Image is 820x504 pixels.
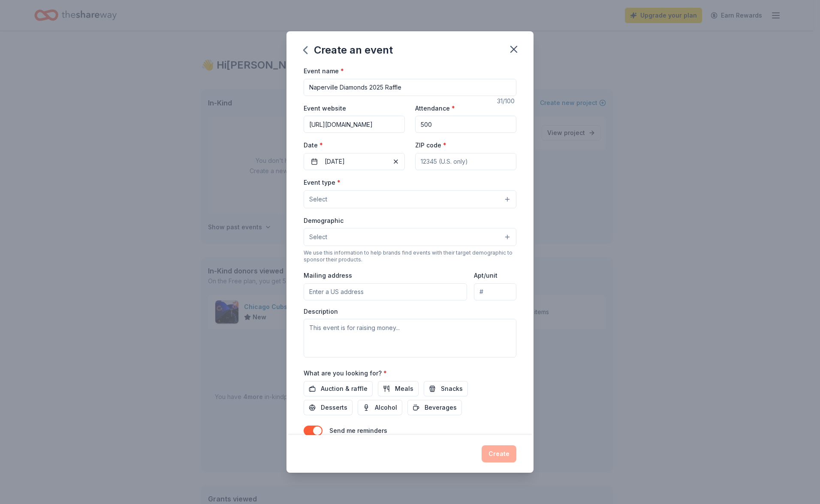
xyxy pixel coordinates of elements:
span: Snacks [441,384,463,394]
button: Select [304,190,516,208]
label: Mailing address [304,271,352,280]
input: Spring Fundraiser [304,79,516,96]
input: # [474,283,516,300]
span: Select [309,194,327,204]
span: Select [309,232,327,242]
label: Apt/unit [474,271,497,280]
label: ZIP code [415,141,446,150]
label: Event website [304,104,346,113]
input: https://www... [304,116,405,133]
label: Attendance [415,104,455,113]
span: Meals [395,384,413,394]
button: Meals [378,381,419,396]
button: Alcohol [358,400,402,415]
label: Event type [304,178,341,187]
span: Beverages [425,402,457,413]
input: 12345 (U.S. only) [415,153,516,170]
div: Create an event [304,43,393,57]
span: Desserts [321,402,347,413]
button: Select [304,228,516,246]
button: Auction & raffle [304,381,373,396]
label: Date [304,141,405,150]
div: We use this information to help brands find events with their target demographic to sponsor their... [304,249,516,263]
span: Auction & raffle [321,384,368,394]
label: Description [304,307,338,316]
input: Enter a US address [304,283,467,300]
div: 31 /100 [497,96,516,106]
label: What are you looking for? [304,369,387,378]
button: [DATE] [304,153,405,170]
input: 20 [415,116,516,133]
label: Send me reminders [329,427,387,434]
button: Beverages [407,400,462,415]
label: Demographic [304,216,344,225]
label: Event name [304,67,344,75]
button: Desserts [304,400,353,415]
span: Alcohol [375,402,397,413]
button: Snacks [424,381,468,396]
